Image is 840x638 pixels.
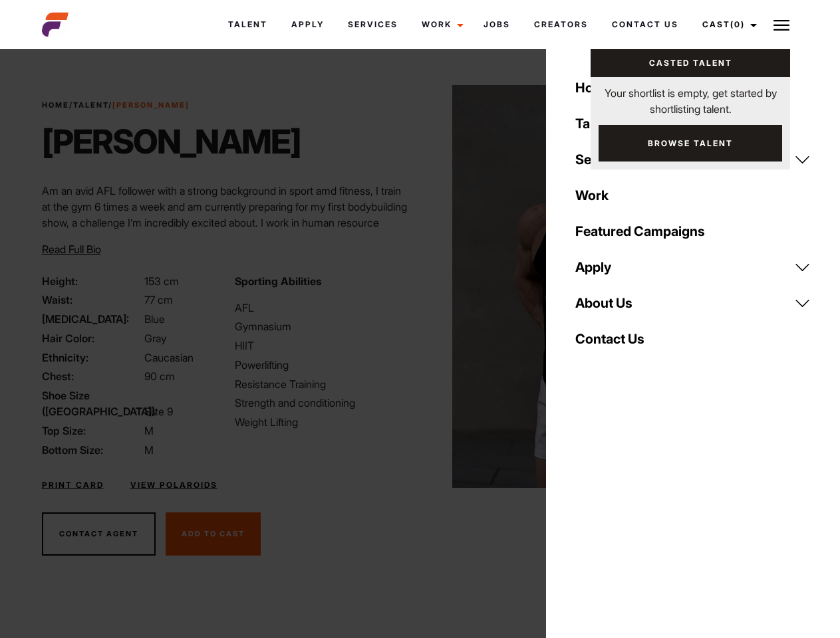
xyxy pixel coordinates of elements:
li: Powerlifting [235,357,412,373]
span: Hair Color: [42,330,142,346]
a: Apply [279,7,336,43]
span: (0) [730,19,745,29]
a: Home [42,100,69,110]
li: Weight Lifting [235,414,412,430]
a: Jobs [472,7,522,43]
a: Talent [73,100,108,110]
a: Talent [216,7,279,43]
span: Waist: [42,292,142,308]
span: 77 cm [144,293,173,306]
a: Home [567,70,819,106]
a: Browse Talent [599,125,782,161]
a: About Us [567,285,819,321]
span: Read Full Bio [42,243,101,256]
a: Casted Talent [591,49,790,77]
span: Size 9 [144,405,173,418]
span: Top Size: [42,423,142,439]
span: Add To Cast [182,529,245,538]
img: cropped-aefm-brand-fav-22-square.png [42,11,69,38]
a: Talent [567,106,819,142]
p: Am an avid AFL follower with a strong background in sport amd fitness, I train at the gym 6 times... [42,183,412,310]
a: Print Card [42,479,104,491]
a: Creators [522,7,600,43]
img: Burger icon [773,17,789,33]
span: / / [42,100,190,111]
a: Featured Campaigns [567,213,819,249]
li: Strength and conditioning [235,395,412,411]
a: Contact Us [567,321,819,357]
span: M [144,443,154,457]
li: Resistance Training [235,376,412,392]
span: Bottom Size: [42,442,142,458]
span: 90 cm [144,370,175,383]
span: M [144,424,154,437]
a: Contact Us [600,7,690,43]
span: Chest: [42,368,142,384]
a: View Polaroids [130,479,217,491]
span: 153 cm [144,274,179,288]
span: Blue [144,312,165,326]
button: Read Full Bio [42,241,101,257]
a: Apply [567,249,819,285]
span: Height: [42,273,142,289]
h1: [PERSON_NAME] [42,122,301,161]
li: AFL [235,300,412,316]
strong: Sporting Abilities [235,274,321,288]
button: Add To Cast [166,512,261,556]
a: Cast(0) [690,7,765,43]
a: Work [567,177,819,213]
span: Gray [144,332,166,345]
span: Caucasian [144,351,194,364]
button: Contact Agent [42,512,156,556]
a: Work [410,7,472,43]
strong: [PERSON_NAME] [112,100,190,110]
p: Your shortlist is empty, get started by shortlisting talent. [591,77,790,117]
span: Shoe Size ([GEOGRAPHIC_DATA]): [42,387,142,419]
a: Services [336,7,410,43]
span: Ethnicity: [42,350,142,366]
li: HIIT [235,338,412,354]
span: [MEDICAL_DATA]: [42,311,142,327]
li: Gymnasium [235,318,412,334]
a: Services [567,142,819,177]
